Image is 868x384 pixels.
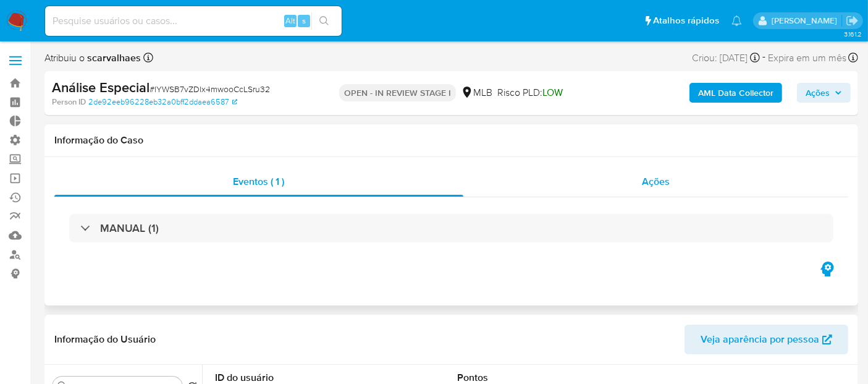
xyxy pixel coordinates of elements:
a: 2de92eeb96228eb32a0bff2ddaea6587 [88,96,237,108]
b: scarvalhaes [85,51,141,65]
b: Person ID [52,96,86,108]
h1: Informação do Caso [54,134,848,147]
h3: MANUAL (1) [100,221,159,235]
button: search-icon [311,12,337,30]
span: Risco PLD: [497,86,563,100]
a: Notificações [731,15,742,26]
button: AML Data Collector [689,83,782,103]
span: LOW [542,85,563,100]
a: Sair [846,14,859,27]
p: luciana.joia@mercadopago.com.br [772,15,841,27]
div: MLB [461,86,492,100]
p: OPEN - IN REVIEW STAGE I [339,84,456,101]
span: Atribuiu o [44,51,141,65]
button: Veja aparência por pessoa [685,325,848,354]
span: Eventos ( 1 ) [233,174,284,189]
div: MANUAL (1) [69,214,833,242]
span: Expira em um mês [768,51,846,65]
span: s [302,15,306,27]
span: Veja aparência por pessoa [701,325,819,354]
button: Ações [797,83,851,103]
span: - [762,49,765,66]
span: Ações [806,83,830,103]
span: Atalhos rápidos [653,14,719,27]
b: AML Data Collector [698,83,773,103]
b: Análise Especial [52,77,150,97]
h1: Informação do Usuário [54,333,156,346]
input: Pesquise usuários ou casos... [45,13,342,29]
span: Alt [285,15,295,27]
span: Ações [642,174,670,189]
div: Criou: [DATE] [692,49,760,66]
span: # lYWSB7vZDlx4mwooCcLSru32 [150,83,270,95]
